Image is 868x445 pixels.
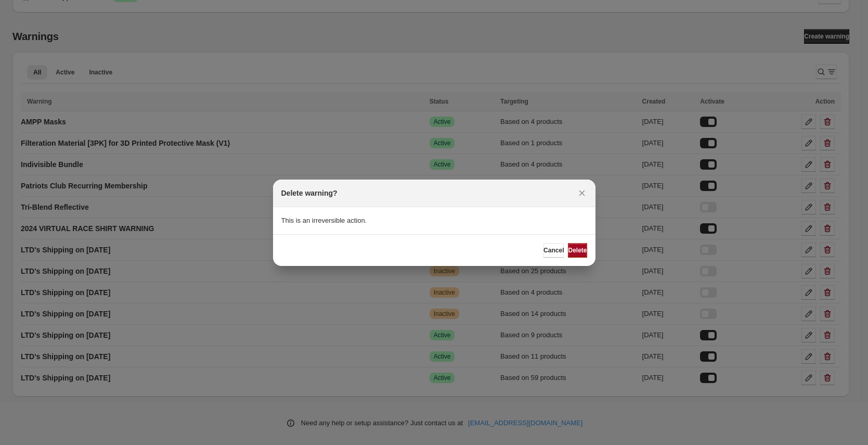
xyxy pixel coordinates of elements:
[575,186,589,200] button: Close
[281,215,587,226] p: This is an irreversible action.
[568,246,587,255] span: Delete
[568,243,587,258] button: Delete
[543,246,564,255] span: Cancel
[281,188,338,198] h2: Delete warning?
[543,243,564,258] button: Cancel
